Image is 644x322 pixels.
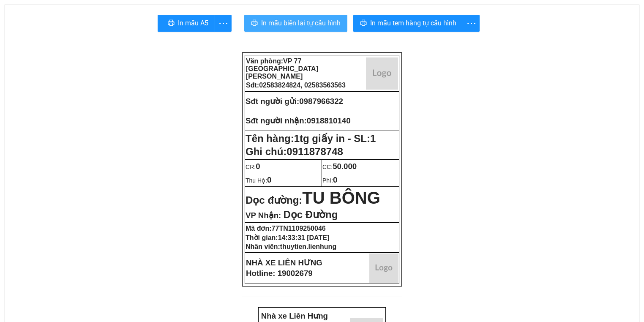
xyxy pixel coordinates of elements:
[272,225,326,232] span: 77TN1109250046
[360,19,367,27] span: printer
[307,116,351,125] span: 0918810140
[287,146,343,157] span: 0911878748
[246,164,260,170] span: CR:
[283,209,338,220] span: Dọc Đường
[278,234,330,241] span: 14:33:31 [DATE]
[215,15,232,32] button: more
[366,57,398,90] img: logo
[463,15,480,32] button: more
[246,133,376,144] strong: Tên hàng:
[246,234,329,241] strong: Thời gian:
[463,18,479,29] span: more
[246,269,313,278] strong: Hotline: 19002679
[244,15,347,32] button: printerIn mẫu biên lai tự cấu hình
[322,177,337,184] span: Phí:
[246,243,336,250] strong: Nhân viên:
[299,97,343,106] span: 0987966322
[333,175,337,184] span: 0
[215,18,231,29] span: more
[259,82,346,89] span: 02583824824, 02583563563
[168,19,175,27] span: printer
[158,15,215,32] button: printerIn mẫu A5
[370,18,456,28] span: In mẫu tem hàng tự cấu hình
[261,18,341,28] span: In mẫu biên lai tự cấu hình
[302,188,380,207] span: TU BÔNG
[246,225,326,232] strong: Mã đơn:
[353,15,463,32] button: printerIn mẫu tem hàng tự cấu hình
[246,258,322,267] strong: NHÀ XE LIÊN HƯNG
[251,19,258,27] span: printer
[246,146,343,157] span: Ghi chú:
[369,254,398,283] img: logo
[370,133,376,144] span: 1
[246,57,318,80] span: VP 77 [GEOGRAPHIC_DATA][PERSON_NAME]
[246,57,318,80] strong: Văn phòng:
[246,177,271,184] span: Thu Hộ:
[267,175,271,184] span: 0
[322,164,357,170] span: CC:
[178,18,208,28] span: In mẫu A5
[261,311,328,320] strong: Nhà xe Liên Hưng
[246,82,346,89] strong: Sđt:
[333,162,357,171] span: 50.000
[246,211,281,220] span: VP Nhận:
[246,116,307,125] strong: Sđt người nhận:
[246,97,299,106] strong: Sđt người gửi:
[280,243,336,250] span: thuytien.lienhung
[246,194,380,206] strong: Dọc đường:
[256,162,260,171] span: 0
[294,133,376,144] span: 1tg giấy in - SL:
